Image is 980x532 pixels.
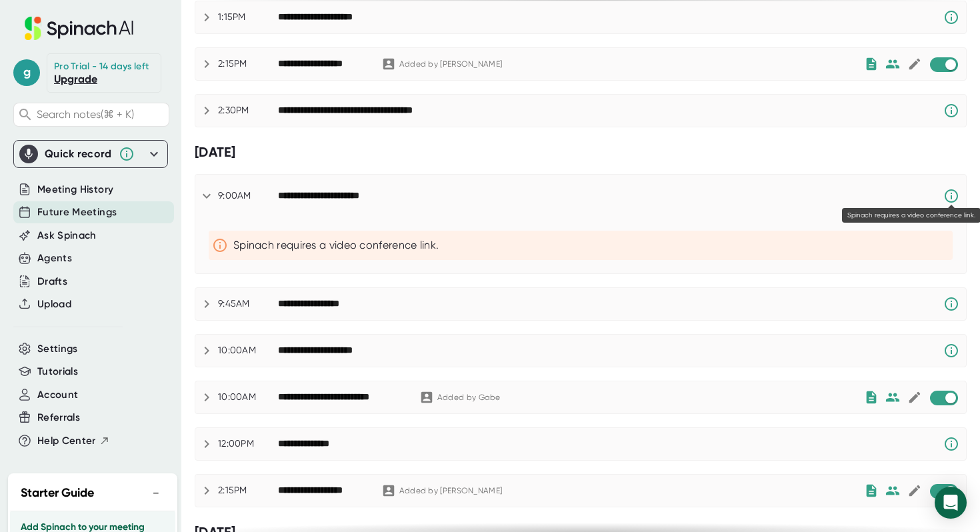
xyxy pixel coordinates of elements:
[218,190,278,202] div: 9:00AM
[37,205,117,220] button: Future Meetings
[37,228,97,243] button: Ask Spinach
[37,364,78,379] button: Tutorials
[943,9,959,25] svg: Spinach requires a video conference link.
[218,438,278,450] div: 12:00PM
[399,486,503,496] div: Added by [PERSON_NAME]
[218,298,278,310] div: 9:45AM
[37,108,134,121] span: Search notes (⌘ + K)
[147,483,165,503] button: −
[935,487,967,519] div: Open Intercom Messenger
[37,433,110,449] button: Help Center
[54,73,97,85] a: Upgrade
[399,59,503,69] div: Added by [PERSON_NAME]
[218,11,278,23] div: 1:15PM
[218,105,278,117] div: 2:30PM
[195,144,967,161] div: [DATE]
[45,147,112,161] div: Quick record
[21,484,94,502] h2: Starter Guide
[218,345,278,357] div: 10:00AM
[54,61,149,73] div: Pro Trial - 14 days left
[19,141,162,167] div: Quick record
[218,391,278,403] div: 10:00AM
[37,251,72,266] button: Agents
[218,485,278,497] div: 2:15PM
[233,239,947,252] div: Spinach requires a video conference link.
[943,103,959,119] svg: Spinach requires a video conference link.
[37,341,78,357] button: Settings
[37,182,113,197] button: Meeting History
[37,433,96,449] span: Help Center
[13,59,40,86] span: g
[218,58,278,70] div: 2:15PM
[943,343,959,359] svg: Spinach requires a video conference link.
[437,393,501,403] div: Added by Gabe
[37,387,78,403] button: Account
[37,297,71,312] button: Upload
[943,296,959,312] svg: Spinach requires a video conference link.
[37,274,67,289] button: Drafts
[37,410,80,425] button: Referrals
[943,436,959,452] svg: Spinach requires a video conference link.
